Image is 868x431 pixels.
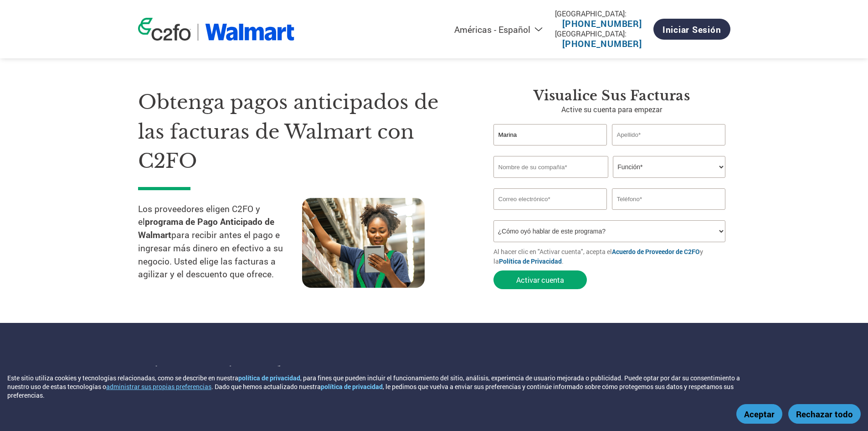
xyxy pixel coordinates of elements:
[612,146,726,152] div: Invalid last name or last name is too long
[562,38,642,49] a: [PHONE_NUMBER]
[612,211,726,217] div: Inavlid Phone Number
[106,382,211,391] button: administrar sus propias preferencias
[493,146,607,152] div: Invalid first name or first name is too long
[493,211,607,217] div: Inavlid Email Address
[613,156,725,178] select: Title/Role
[493,270,587,289] button: Activar cuenta
[562,18,642,29] a: [PHONE_NUMBER]
[612,247,700,256] a: Acuerdo de Proveedor de C2FO
[138,88,466,176] h1: Obtenga pagos anticipados de las facturas de Walmart con C2FO
[555,29,649,38] div: [GEOGRAPHIC_DATA]:
[555,9,649,18] div: [GEOGRAPHIC_DATA]:
[138,18,191,41] img: c2fo logo
[499,257,562,265] a: Política de Privacidad
[138,216,274,240] strong: programa de Pago Anticipado de Walmart
[493,179,726,185] div: Invalid company name or company name is too long
[653,19,730,40] a: Iniciar sesión
[788,404,861,424] button: Rechazar todo
[7,374,742,400] div: Este sitio utiliza cookies y tecnologías relacionadas, como se describe en nuestra , para fines q...
[493,247,730,266] p: Al hacer clic en "Activar cuenta", acepta el y la .
[238,374,300,382] a: política de privacidad
[612,188,726,210] input: Teléfono*
[493,88,730,104] h3: Visualice sus facturas
[493,124,607,145] input: Nombre*
[493,156,608,178] input: Nombre de su compañía*
[493,188,607,210] input: Invalid Email format
[612,124,726,145] input: Apellido*
[493,104,730,115] p: Active su cuenta para empezar
[321,382,383,391] a: política de privacidad
[138,203,302,281] p: Los proveedores eligen C2FO y el para recibir antes el pago e ingresar más dinero en efectivo a s...
[736,404,782,424] button: Aceptar
[302,198,425,288] img: supply chain worker
[205,24,295,41] img: Walmart
[138,363,423,382] h3: Cómo funciona el programa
